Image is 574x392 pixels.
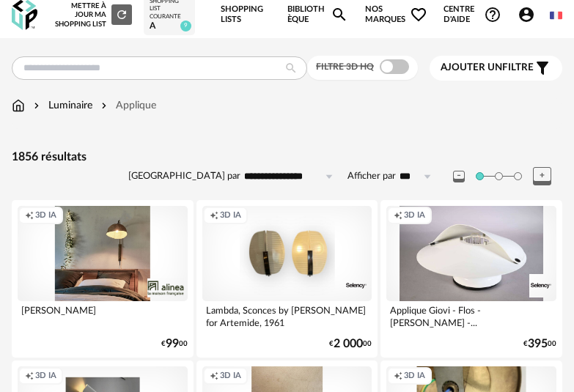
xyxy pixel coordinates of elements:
[210,371,218,382] span: Creation icon
[220,371,241,382] span: 3D IA
[18,301,188,330] div: [PERSON_NAME]
[523,339,556,349] div: € 00
[404,371,425,382] span: 3D IA
[394,371,402,382] span: Creation icon
[25,371,34,382] span: Creation icon
[534,59,551,77] span: Filter icon
[31,98,43,113] img: svg+xml;base64,PHN2ZyB3aWR0aD0iMTYiIGhlaWdodD0iMTYiIHZpZXdCb3g9IjAgMCAxNiAxNiIgZmlsbD0ibm9uZSIgeG...
[444,4,501,26] span: Centre d'aideHelp Circle Outline icon
[528,339,548,349] span: 395
[329,339,372,349] div: € 00
[35,210,56,221] span: 3D IA
[180,21,191,32] span: 9
[202,301,372,330] div: Lambda, Sconces by [PERSON_NAME] for Artemide, 1961
[166,339,179,349] span: 99
[161,339,188,349] div: € 00
[550,10,562,22] img: fr
[12,98,25,113] img: svg+xml;base64,PHN2ZyB3aWR0aD0iMTYiIGhlaWdodD0iMTciIHZpZXdCb3g9IjAgMCAxNiAxNyIgZmlsbD0ibm9uZSIgeG...
[12,149,562,165] div: 1856 résultats
[31,98,92,113] div: Luminaire
[128,170,240,182] label: [GEOGRAPHIC_DATA] par
[347,170,396,182] label: Afficher par
[441,62,502,73] span: Ajouter un
[150,21,189,32] div: A
[484,6,501,23] span: Help Circle Outline icon
[210,210,218,221] span: Creation icon
[394,210,402,221] span: Creation icon
[54,1,132,29] div: Mettre à jour ma Shopping List
[12,200,194,358] a: Creation icon 3D IA [PERSON_NAME] €9900
[441,62,534,74] span: filtre
[316,62,374,71] span: Filtre 3D HQ
[386,301,556,330] div: Applique Giovi - Flos - [PERSON_NAME] -...
[196,200,378,358] a: Creation icon 3D IA Lambda, Sconces by [PERSON_NAME] for Artemide, 1961 €2 00000
[518,6,535,23] span: Account Circle icon
[331,6,348,23] span: Magnify icon
[404,210,425,221] span: 3D IA
[25,210,34,221] span: Creation icon
[380,200,562,358] a: Creation icon 3D IA Applique Giovi - Flos - [PERSON_NAME] -... €39500
[518,6,542,23] span: Account Circle icon
[410,6,427,23] span: Heart Outline icon
[35,371,56,382] span: 3D IA
[220,210,241,221] span: 3D IA
[334,339,363,349] span: 2 000
[430,56,562,81] button: Ajouter unfiltre Filter icon
[115,11,128,18] span: Refresh icon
